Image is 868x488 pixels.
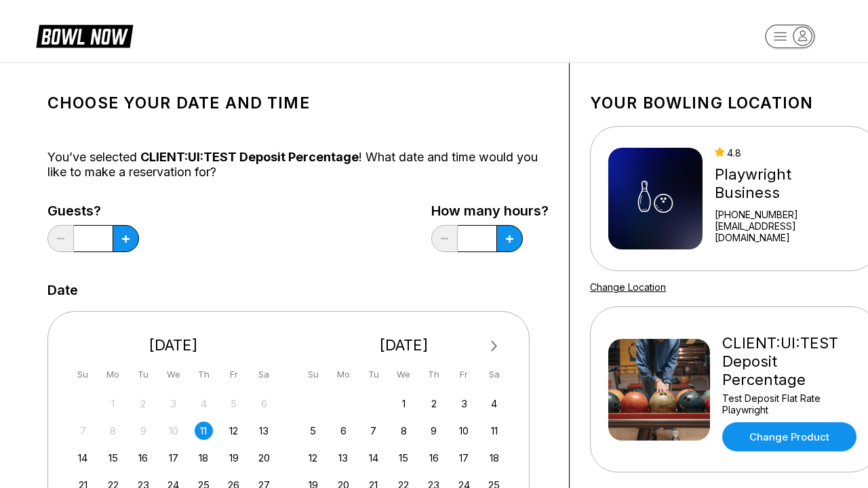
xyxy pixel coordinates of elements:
div: Choose Wednesday, October 1st, 2025 [395,394,413,413]
div: We [395,365,413,384]
div: Playwright Business [715,165,860,202]
span: CLIENT:UI:TEST Deposit Percentage [140,150,359,164]
div: Tu [134,365,153,384]
label: How many hours? [431,203,549,218]
div: Choose Friday, October 3rd, 2025 [455,394,473,413]
div: Choose Thursday, October 9th, 2025 [425,422,443,440]
div: Choose Tuesday, October 7th, 2025 [364,422,382,440]
div: Not available Sunday, September 7th, 2025 [74,422,92,440]
div: Choose Thursday, October 2nd, 2025 [425,394,443,413]
div: Su [74,365,92,384]
div: Choose Friday, September 12th, 2025 [224,422,243,440]
div: Fr [224,365,243,384]
a: [EMAIL_ADDRESS][DOMAIN_NAME] [715,220,860,243]
div: Not available Saturday, September 6th, 2025 [255,394,273,413]
div: Not available Friday, September 5th, 2025 [224,394,243,413]
div: Choose Thursday, September 11th, 2025 [195,422,213,440]
a: Change Product [722,422,856,451]
div: Not available Monday, September 1st, 2025 [104,394,122,413]
div: Not available Tuesday, September 9th, 2025 [134,422,153,440]
div: Choose Wednesday, September 17th, 2025 [164,449,182,467]
button: Next Month [484,335,505,357]
label: Date [47,283,78,298]
div: [DATE] [299,336,509,354]
div: Choose Wednesday, October 15th, 2025 [395,449,413,467]
div: Choose Monday, October 13th, 2025 [334,449,353,467]
div: Choose Monday, October 6th, 2025 [334,422,353,440]
div: Choose Thursday, September 18th, 2025 [195,449,213,467]
div: Choose Saturday, October 11th, 2025 [485,422,503,440]
div: Choose Saturday, September 20th, 2025 [255,449,273,467]
div: Not available Wednesday, September 3rd, 2025 [164,394,182,413]
div: Th [425,365,443,384]
a: Change Location [590,281,666,293]
div: Choose Thursday, October 16th, 2025 [425,449,443,467]
div: Su [304,365,322,384]
img: Playwright Business [608,148,703,249]
div: Mo [334,365,353,384]
div: Choose Friday, September 19th, 2025 [224,449,243,467]
div: CLIENT:UI:TEST Deposit Percentage [722,334,860,389]
div: [DATE] [68,336,279,354]
div: Choose Tuesday, September 16th, 2025 [134,449,153,467]
div: Choose Saturday, September 13th, 2025 [255,422,273,440]
div: You’ve selected ! What date and time would you like to make a reservation for? [47,150,549,180]
div: Mo [104,365,122,384]
div: Not available Thursday, September 4th, 2025 [195,394,213,413]
img: CLIENT:UI:TEST Deposit Percentage [608,339,710,441]
div: Choose Friday, October 10th, 2025 [455,422,473,440]
div: Sa [485,365,503,384]
div: We [164,365,182,384]
div: Not available Wednesday, September 10th, 2025 [164,422,182,440]
div: Th [195,365,213,384]
div: Fr [455,365,473,384]
div: Choose Sunday, October 12th, 2025 [304,449,322,467]
div: Choose Sunday, October 5th, 2025 [304,422,322,440]
div: Test Deposit Flat Rate Playwright [722,392,860,415]
div: 4.8 [715,147,860,159]
div: Tu [364,365,382,384]
label: Guests? [47,203,139,218]
div: Choose Friday, October 17th, 2025 [455,449,473,467]
div: Not available Tuesday, September 2nd, 2025 [134,394,153,413]
div: Not available Monday, September 8th, 2025 [104,422,122,440]
div: Sa [255,365,273,384]
div: Choose Saturday, October 4th, 2025 [485,394,503,413]
div: Choose Wednesday, October 8th, 2025 [395,422,413,440]
div: Choose Monday, September 15th, 2025 [104,449,122,467]
div: Choose Tuesday, October 14th, 2025 [364,449,382,467]
h1: Choose your Date and time [47,94,549,113]
div: Choose Saturday, October 18th, 2025 [485,449,503,467]
div: Choose Sunday, September 14th, 2025 [74,449,92,467]
div: [PHONE_NUMBER] [715,209,860,220]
